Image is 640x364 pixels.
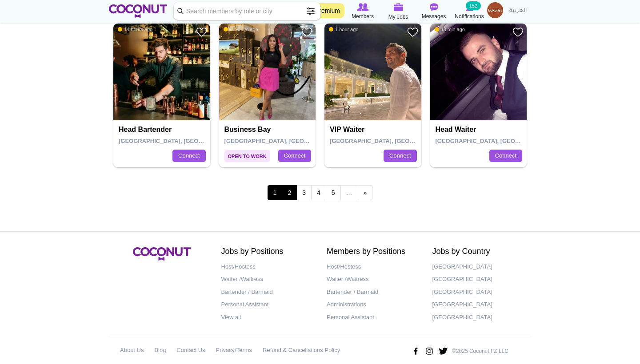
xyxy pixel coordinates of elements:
a: Add to Favourites [512,27,524,38]
a: 2 [282,185,297,200]
a: Messages Messages [416,2,452,21]
a: Add to Favourites [196,27,207,38]
a: Blog [154,344,166,357]
h4: Business bay [224,126,313,134]
a: Go Premium [300,3,344,18]
a: Connect [384,150,416,162]
a: Bartender / Barmaid [221,286,314,299]
a: View all [221,311,314,324]
a: 4 [311,185,326,200]
a: Privacy/Terms [216,344,252,357]
a: [GEOGRAPHIC_DATA] [432,311,525,324]
span: My Jobs [388,12,408,21]
h2: Jobs by Positions [221,247,314,256]
span: … [340,185,358,200]
small: 152 [466,1,481,10]
span: Messages [422,12,446,21]
span: Notifications [455,12,484,21]
span: 14 hours ago [118,26,152,32]
a: Connect [489,150,522,162]
span: Open to Work [224,150,270,162]
a: Bartender / Barmaid [327,286,419,299]
span: [GEOGRAPHIC_DATA], [GEOGRAPHIC_DATA] [330,138,456,144]
a: [GEOGRAPHIC_DATA] [432,261,525,273]
a: Contact Us [176,344,205,357]
span: 1 hour ago [329,26,359,32]
h2: Members by Positions [327,247,419,256]
a: Host/Hostess [327,261,419,273]
input: Search members by role or city [174,2,320,20]
span: [GEOGRAPHIC_DATA], [GEOGRAPHIC_DATA] [224,138,351,144]
a: [GEOGRAPHIC_DATA] [432,273,525,286]
img: Home [109,4,167,18]
img: Browse Members [357,3,368,11]
span: 43 min ago [435,26,465,32]
a: العربية [505,2,531,20]
img: Twitter [438,344,448,358]
img: My Jobs [393,3,403,11]
span: [GEOGRAPHIC_DATA], [GEOGRAPHIC_DATA] [119,138,245,144]
a: [GEOGRAPHIC_DATA] [432,286,525,299]
h4: Head Waiter [436,126,524,134]
img: Messages [429,3,438,11]
span: Members [352,12,374,21]
a: next › [358,185,373,200]
a: Notifications Notifications 152 [452,2,487,21]
a: Connect [172,150,205,162]
h4: VIP waiter [330,126,418,134]
span: [GEOGRAPHIC_DATA], [GEOGRAPHIC_DATA] [436,138,562,144]
a: [GEOGRAPHIC_DATA] [432,298,525,311]
a: Add to Favourites [301,27,312,38]
img: Coconut [133,247,191,261]
span: 14 hours ago [224,26,258,32]
span: 1 [268,185,283,200]
a: Waiter /Waitress [327,273,419,286]
a: 3 [296,185,312,200]
a: About Us [120,344,144,357]
a: Personal Assistant [327,311,419,324]
a: Personal Assistant [221,298,314,311]
a: Refund & Cancellations Policy [263,344,340,357]
p: ©2025 Coconut FZ LLC [452,348,508,355]
img: Instagram [424,344,434,358]
img: Facebook [411,344,420,358]
h2: Jobs by Country [432,247,525,256]
a: Administrations [327,298,419,311]
a: Browse Members Members [345,2,380,21]
a: 5 [326,185,341,200]
a: Host/Hostess [221,261,314,273]
h4: Head Bartender [119,126,207,134]
a: Add to Favourites [407,27,418,38]
a: Connect [278,150,311,162]
a: My Jobs My Jobs [380,2,416,21]
img: Notifications [466,3,473,11]
a: Waiter /Waitress [221,273,314,286]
